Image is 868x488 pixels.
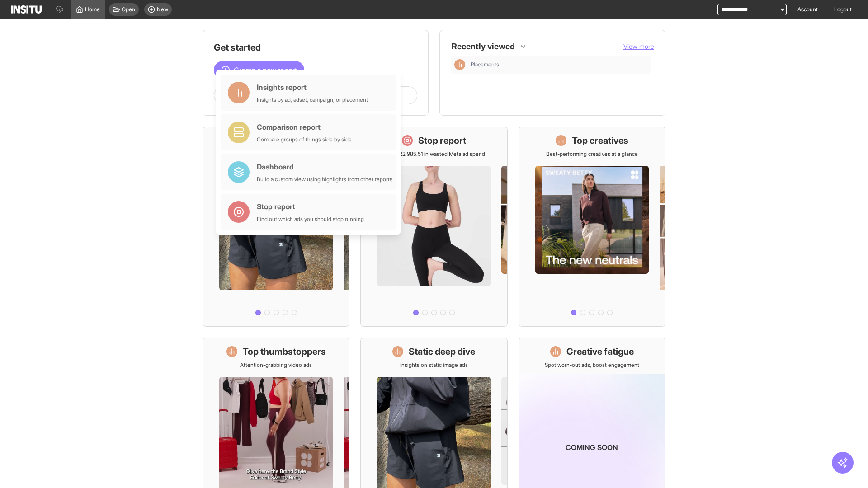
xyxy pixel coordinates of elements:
[471,61,647,68] span: Placements
[243,345,326,358] h1: Top thumbstoppers
[214,41,417,54] h1: Get started
[623,42,654,50] span: View more
[257,161,392,172] div: Dashboard
[257,122,352,132] div: Comparison report
[519,127,665,327] a: Top creativesBest-performing creatives at a glance
[623,42,654,51] button: View more
[360,127,507,327] a: Stop reportSave £22,985.51 in wasted Meta ad spend
[85,6,100,13] span: Home
[257,216,364,223] div: Find out which ads you should stop running
[257,96,368,103] div: Insights by ad, adset, campaign, or placement
[157,6,168,13] span: New
[409,345,475,358] h1: Static deep dive
[122,6,135,13] span: Open
[257,176,392,183] div: Build a custom view using highlights from other reports
[546,150,638,158] p: Best-performing creatives at a glance
[240,361,312,369] p: Attention-grabbing video ads
[257,82,368,93] div: Insights report
[383,150,485,158] p: Save £22,985.51 in wasted Meta ad spend
[11,5,42,14] img: Logo
[400,361,468,369] p: Insights on static image ads
[572,134,628,147] h1: Top creatives
[454,59,465,70] div: Insights
[418,134,466,147] h1: Stop report
[257,136,352,143] div: Compare groups of things side by side
[234,65,297,75] span: Create a new report
[214,61,304,79] button: Create a new report
[203,127,349,327] a: What's live nowSee all active ads instantly
[257,201,364,212] div: Stop report
[471,61,499,68] span: Placements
